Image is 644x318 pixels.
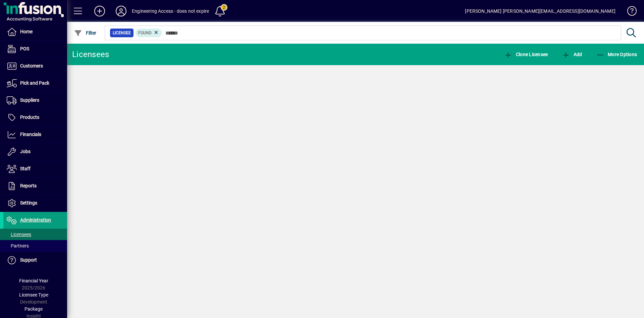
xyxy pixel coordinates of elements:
button: Clone Licensee [502,48,549,60]
mat-chip: Found Status: Found [136,29,162,37]
a: Home [3,24,67,40]
a: Knowledge Base [622,1,636,23]
span: More Options [596,52,637,57]
a: Financials [3,126,67,143]
a: Staff [3,161,67,177]
span: Financials [20,132,41,137]
a: Pick and Pack [3,75,67,92]
span: Products [20,115,39,120]
a: Licensees [3,229,67,240]
span: Add [562,52,582,57]
button: Add [560,48,584,60]
span: Financial Year [19,278,48,283]
span: Pick and Pack [20,80,49,86]
a: Partners [3,240,67,252]
span: Suppliers [20,97,39,103]
span: POS [20,46,29,51]
div: Engineering Access - does not expire [132,6,209,16]
span: Home [20,29,33,34]
span: Customers [20,63,43,69]
span: Package [24,306,43,312]
span: Support [20,257,37,263]
span: Filter [74,30,97,36]
div: [PERSON_NAME] [PERSON_NAME][EMAIL_ADDRESS][DOMAIN_NAME] [465,6,615,16]
span: Reports [20,183,37,188]
button: Add [89,5,110,17]
span: Administration [20,217,51,223]
a: Support [3,252,67,269]
a: Suppliers [3,92,67,109]
span: Licensees [7,232,31,237]
a: Jobs [3,143,67,160]
a: Settings [3,195,67,212]
button: Profile [110,5,132,17]
button: Filter [72,27,98,39]
button: More Options [595,48,639,60]
span: Licensee [113,30,131,36]
span: Clone Licensee [504,52,548,57]
a: Reports [3,178,67,194]
span: Partners [7,243,29,248]
a: Products [3,109,67,126]
div: Licensees [72,49,109,60]
span: Settings [20,200,37,206]
a: POS [3,41,67,57]
a: Customers [3,58,67,75]
span: Found [138,31,152,35]
span: Staff [20,166,31,171]
span: Licensee Type [19,292,48,298]
span: Jobs [20,149,31,154]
